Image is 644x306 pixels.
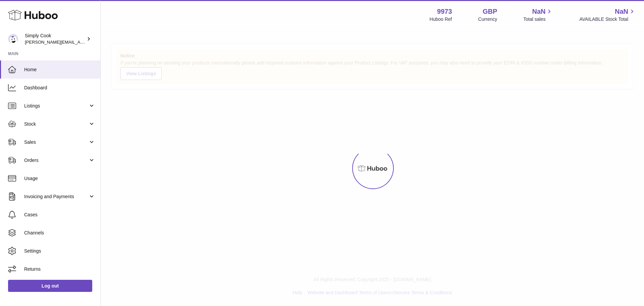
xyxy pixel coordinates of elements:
span: Channels [24,230,95,236]
a: NaN AVAILABLE Stock Total [579,7,636,23]
div: Currency [478,16,497,23]
span: AVAILABLE Stock Total [579,16,636,23]
span: Dashboard [24,85,95,91]
span: [PERSON_NAME][EMAIL_ADDRESS][DOMAIN_NAME] [25,39,135,45]
a: NaN Total sales [523,7,553,23]
span: Returns [24,266,95,272]
span: Home [24,67,95,73]
img: emma@simplycook.com [8,34,18,44]
strong: 9973 [437,7,452,16]
span: Cases [24,212,95,218]
span: Orders [24,157,88,164]
span: Total sales [523,16,553,23]
span: Settings [24,248,95,254]
strong: GBP [483,7,497,16]
div: Simply Cook [25,33,85,45]
span: Usage [24,175,95,182]
div: Huboo Ref [430,16,452,23]
span: Listings [24,103,88,109]
span: Invoicing and Payments [24,193,88,200]
a: Log out [8,280,92,292]
span: Stock [24,121,88,127]
span: Sales [24,139,88,145]
span: NaN [532,7,545,16]
span: NaN [615,7,628,16]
